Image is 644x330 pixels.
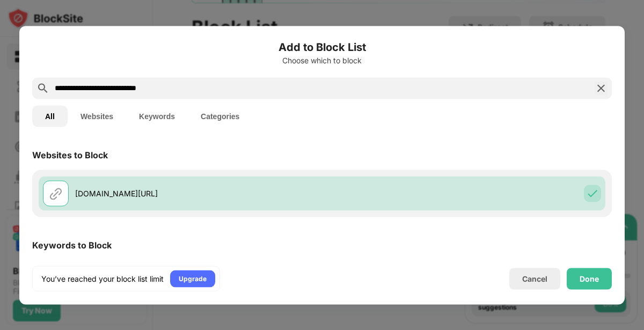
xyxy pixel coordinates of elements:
[32,39,612,55] h6: Add to Block List
[41,273,164,284] div: You’ve reached your block list limit
[32,56,612,64] div: Choose which to block
[580,274,599,283] div: Done
[32,149,108,160] div: Websites to Block
[126,105,188,127] button: Keywords
[75,188,322,199] div: [DOMAIN_NAME][URL]
[32,239,112,250] div: Keywords to Block
[595,82,608,94] img: search-close
[188,105,252,127] button: Categories
[522,274,547,283] div: Cancel
[68,105,126,127] button: Websites
[179,273,207,284] div: Upgrade
[49,187,62,200] img: url.svg
[32,105,68,127] button: All
[36,82,49,94] img: search.svg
